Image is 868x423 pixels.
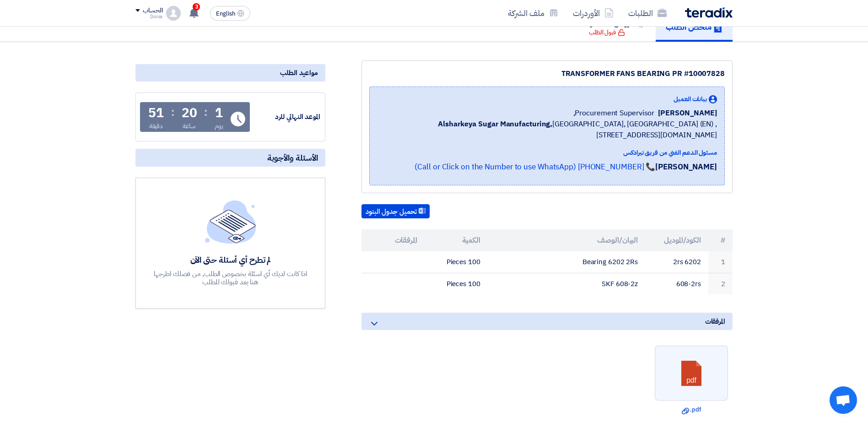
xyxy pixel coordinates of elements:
th: المرفقات [361,229,425,251]
button: تحميل جدول البنود [361,204,430,219]
a: الطلبات [621,2,674,24]
span: Procurement Supervisor, [573,108,655,119]
strong: [PERSON_NAME] [655,161,717,173]
div: ساعة [183,121,196,131]
div: 20 [182,107,197,119]
div: : [171,104,174,120]
img: empty_state_list.svg [205,200,256,243]
td: 608-2rs [645,273,708,294]
a: ملف الشركة [501,2,566,24]
th: الكود/الموديل [645,229,708,251]
div: مسئول الدعم الفني من فريق تيرادكس [377,148,717,157]
th: الكمية [425,229,488,251]
div: 51 [148,107,164,119]
span: English [216,11,235,17]
a: 📞 [PHONE_NUMBER] (Call or Click on the Number to use WhatsApp) [415,161,655,173]
span: الأسئلة والأجوبة [267,152,318,163]
td: 6202 2rs [645,251,708,273]
td: 1 [708,251,733,273]
div: مواعيد الطلب [135,64,325,81]
a: ملخص الطلب [656,12,733,42]
b: Alsharkeya Sugar Manufacturing, [438,119,552,130]
td: 100 Pieces [425,251,488,273]
span: [PERSON_NAME] [658,108,717,119]
td: SKF 608-2z [488,273,646,294]
div: TRANSFORMER FANS BEARING PR #10007828 [369,68,725,79]
div: : [204,104,207,120]
div: 1 [215,107,223,119]
h5: ملخص الطلب [666,22,722,32]
div: دقيقة [149,121,163,131]
div: الحساب [143,7,162,15]
td: 100 Pieces [425,273,488,294]
div: قبول الطلب [589,28,625,37]
button: English [210,6,250,21]
th: # [708,229,733,251]
td: Bearing 6202 2Rs [488,251,646,273]
a: عروض الأسعار المقدمة قبول الطلب [558,12,656,42]
a: .pdf [658,405,725,414]
a: الأوردرات [566,2,621,24]
div: يوم [215,121,223,131]
div: لم تطرح أي أسئلة حتى الآن [153,255,308,265]
img: Teradix logo [685,7,733,18]
span: 3 [193,3,200,11]
span: المرفقات [705,316,725,326]
div: اذا كانت لديك أي اسئلة بخصوص الطلب, من فضلك اطرحها هنا بعد قبولك للطلب [153,270,308,286]
span: بيانات العميل [674,94,707,104]
th: البيان/الوصف [488,229,646,251]
a: Open chat [830,386,857,414]
div: الموعد النهائي للرد [252,112,320,122]
div: Donia [135,14,162,19]
h5: عروض الأسعار المقدمة [568,17,646,28]
img: profile_test.png [166,6,181,21]
span: [GEOGRAPHIC_DATA], [GEOGRAPHIC_DATA] (EN) ,[STREET_ADDRESS][DOMAIN_NAME] [377,119,717,141]
td: 2 [708,273,733,294]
